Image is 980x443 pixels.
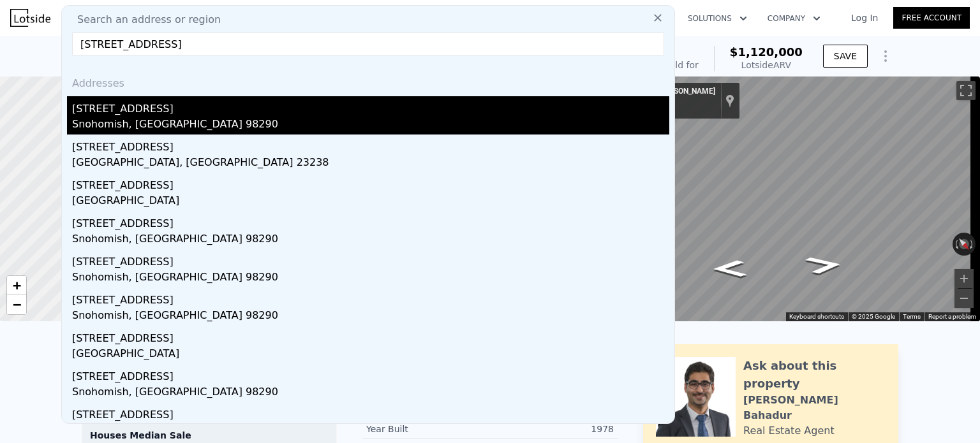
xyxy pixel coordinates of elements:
[72,364,669,384] div: [STREET_ADDRESS]
[730,59,803,71] div: Lotside ARV
[10,9,50,27] img: Lotside
[67,12,221,27] span: Search an address or region
[893,7,970,29] a: Free Account
[928,313,976,320] a: Report a problem
[72,423,669,440] div: Snohomish, [GEOGRAPHIC_DATA] 98290
[743,393,886,423] div: [PERSON_NAME] Bahadur
[72,249,669,270] div: [STREET_ADDRESS]
[72,211,669,231] div: [STREET_ADDRESS]
[873,43,898,69] button: Show Options
[67,66,669,96] div: Addresses
[72,384,669,402] div: Snohomish, [GEOGRAPHIC_DATA] 98290
[366,423,490,435] div: Year Built
[584,76,980,321] div: Street View
[72,402,669,423] div: [STREET_ADDRESS]
[72,326,669,346] div: [STREET_ADDRESS]
[72,173,669,193] div: [STREET_ADDRESS]
[725,94,734,108] a: Show location on map
[953,233,960,256] button: Rotate counterclockwise
[72,287,669,308] div: [STREET_ADDRESS]
[490,423,614,435] div: 1978
[789,252,859,279] path: Go Northwest, Elliott Rd
[90,429,329,442] div: Houses Median Sale
[72,270,669,287] div: Snohomish, [GEOGRAPHIC_DATA] 98290
[72,33,664,55] input: Enter an address, city, region, neighborhood or zip code
[584,76,980,321] div: Map
[7,295,26,314] a: Zoom out
[72,117,669,134] div: Snohomish, [GEOGRAPHIC_DATA] 98290
[743,423,835,439] div: Real Estate Agent
[969,233,976,256] button: Rotate clockwise
[757,7,831,30] button: Company
[823,45,868,68] button: SAVE
[72,193,669,211] div: [GEOGRAPHIC_DATA]
[72,155,669,173] div: [GEOGRAPHIC_DATA], [GEOGRAPHIC_DATA] 23238
[594,59,699,71] div: Off Market, last sold for
[903,313,921,320] a: Terms (opens in new tab)
[72,134,669,155] div: [STREET_ADDRESS]
[836,11,893,24] a: Log In
[852,313,895,320] span: © 2025 Google
[7,276,26,295] a: Zoom in
[13,277,21,293] span: +
[954,269,974,288] button: Zoom in
[743,357,886,393] div: Ask about this property
[730,45,803,59] span: $1,120,000
[72,96,669,117] div: [STREET_ADDRESS]
[789,312,844,321] button: Keyboard shortcuts
[13,296,21,312] span: −
[698,256,761,282] path: Go Southeast, Elliott Rd
[954,289,974,308] button: Zoom out
[953,233,975,256] button: Reset the view
[956,81,976,100] button: Toggle fullscreen view
[72,231,669,249] div: Snohomish, [GEOGRAPHIC_DATA] 98290
[72,346,669,364] div: [GEOGRAPHIC_DATA]
[678,7,757,30] button: Solutions
[72,308,669,326] div: Snohomish, [GEOGRAPHIC_DATA] 98290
